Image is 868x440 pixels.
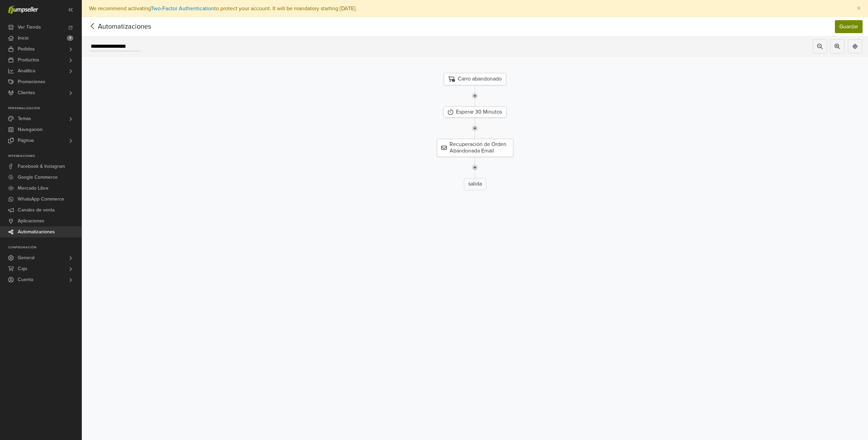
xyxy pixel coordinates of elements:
[18,76,45,87] span: Promociones
[67,35,73,41] span: 7
[835,20,863,33] button: Guardar
[18,183,48,194] span: Mercado Libre
[464,178,486,190] div: salida
[18,87,35,98] span: Clientes
[18,274,33,285] span: Cuenta
[18,135,34,146] span: Páginas
[472,118,478,139] img: line-7960e5f4d2b50ad2986e.svg
[18,252,34,263] span: General
[151,5,214,12] a: Two-Factor Authentication
[18,22,41,33] span: Ver Tienda
[18,44,35,55] span: Pedidos
[8,154,82,158] p: Integraciones
[850,0,868,17] button: Close
[472,157,478,178] img: line-7960e5f4d2b50ad2986e.svg
[18,124,43,135] span: Navegacion
[18,33,29,44] span: Inicio
[18,161,65,172] span: Facebook & Instagram
[18,55,39,65] span: Productos
[18,172,58,183] span: Google Commerce
[18,113,31,124] span: Temas
[444,73,506,85] div: Carro abandonado
[857,3,861,13] span: ×
[18,65,35,76] span: Analítica
[472,85,478,106] img: line-7960e5f4d2b50ad2986e.svg
[437,139,513,157] div: Recuperación de Orden Abandonada Email
[18,216,44,226] span: Aplicaciones
[18,263,27,274] span: Caja
[8,246,82,250] p: Configuración
[18,194,64,205] span: WhatsApp Commerce
[18,226,55,237] span: Automatizaciones
[18,205,55,216] span: Canales de venta
[8,106,82,111] p: Personalización
[443,106,506,118] div: Esperar 30 Minutos
[87,21,141,32] span: Automatizaciones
